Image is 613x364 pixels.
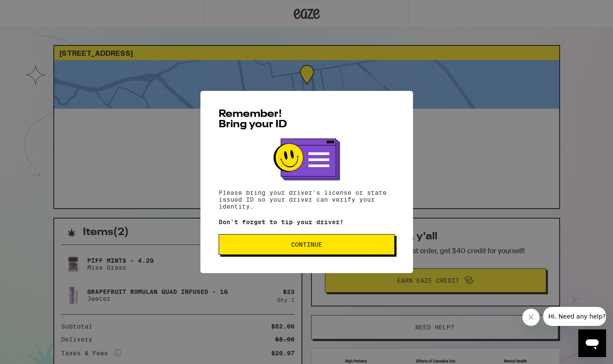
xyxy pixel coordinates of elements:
[578,329,606,357] iframe: Button to launch messaging window
[543,307,606,326] iframe: Message from company
[291,242,322,248] span: Continue
[219,109,287,130] span: Remember! Bring your ID
[219,189,395,210] p: Please bring your driver's license or state issued ID so your driver can verify your identity.
[219,234,395,255] button: Continue
[522,309,540,326] iframe: Close message
[219,219,395,225] p: Don't forget to tip your driver!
